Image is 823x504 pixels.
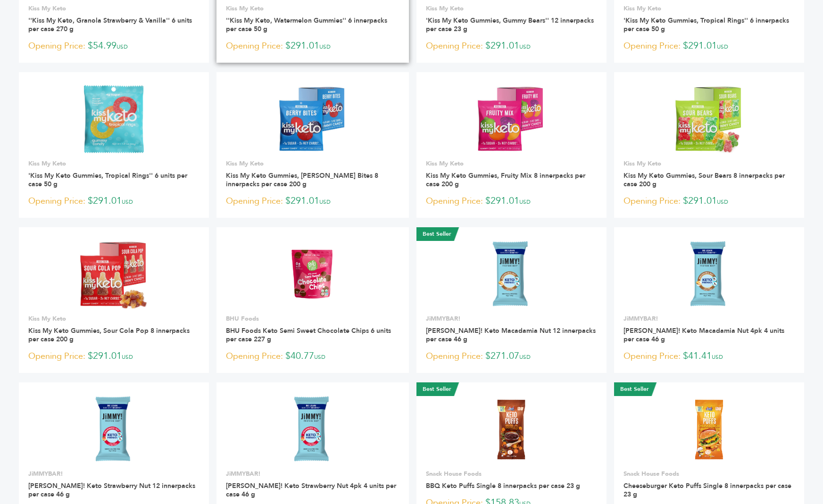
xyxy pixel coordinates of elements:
[28,4,200,13] p: Kiss My Keto
[319,43,331,50] span: USD
[28,159,200,168] p: Kiss My Keto
[28,314,200,323] p: Kiss My Keto
[426,326,596,344] a: [PERSON_NAME]! Keto Macadamia Nut 12 innerpacks per case 46 g
[623,195,681,207] span: Opening Price:
[426,470,597,478] p: Snack House Foods
[426,4,597,13] p: Kiss My Keto
[426,349,597,364] p: $271.07
[91,395,137,463] img: JiMMY! Keto Strawberry Nut 12 innerpacks per case 46 g
[488,240,534,308] img: JiMMY! Keto Macadamia Nut 12 innerpacks per case 46 g
[226,40,283,52] span: Opening Price:
[426,314,597,323] p: JiMMYBAR!
[226,314,399,323] p: BHU Foods
[122,353,133,361] span: USD
[519,43,531,50] span: USD
[426,481,580,490] a: BBQ Keto Puffs Single 8 innerpacks per case 23 g
[28,39,200,53] p: $54.99
[122,198,133,206] span: USD
[623,194,795,208] p: $291.01
[226,171,378,189] a: Kiss My Keto Gummies, [PERSON_NAME] Bites 8 innerpacks per case 200 g
[226,349,399,364] p: $40.77
[426,40,483,52] span: Opening Price:
[623,39,795,53] p: $291.01
[279,85,347,153] img: Kiss My Keto Gummies, Berry Bites 8 innerpacks per case 200 g
[623,349,795,364] p: $41.41
[28,481,195,499] a: [PERSON_NAME]! Keto Strawberry Nut 12 innerpacks per case 46 g
[28,326,190,344] a: Kiss My Keto Gummies, Sour Cola Pop 8 innerpacks per case 200 g
[717,198,728,206] span: USD
[28,470,200,478] p: JiMMYBAR!
[226,326,391,344] a: BHU Foods Keto Semi Sweet Chocolate Chips 6 units per case 227 g
[226,481,396,499] a: [PERSON_NAME]! Keto Strawberry Nut 4pk 4 units per case 46 g
[623,171,785,189] a: Kiss My Keto Gummies, Sour Bears 8 innerpacks per case 200 g
[226,4,399,13] p: Kiss My Keto
[623,40,681,52] span: Opening Price:
[426,171,585,189] a: Kiss My Keto Gummies, Fruity Mix 8 innerpacks per case 200 g
[28,195,85,207] span: Opening Price:
[623,4,795,13] p: Kiss My Keto
[314,353,325,361] span: USD
[226,16,387,33] a: ''Kiss My Keto, Watermelon Gummies'' 6 innerpacks per case 50 g
[80,240,148,308] img: Kiss My Keto Gummies, Sour Cola Pop 8 innerpacks per case 200 g
[282,240,344,308] img: BHU Foods Keto Semi Sweet Chocolate Chips 6 units per case 227 g
[226,39,399,53] p: $291.01
[426,195,483,207] span: Opening Price:
[28,194,200,208] p: $291.01
[426,39,597,53] p: $291.01
[477,85,546,153] img: Kiss My Keto Gummies, Fruity Mix 8 innerpacks per case 200 g
[675,395,743,463] img: Cheeseburger Keto Puffs Single 8 innerpacks per case 23 g
[290,395,335,463] img: JiMMY! Keto Strawberry Nut 4pk 4 units per case 46 g
[675,85,743,153] img: Kiss My Keto Gummies, Sour Bears 8 innerpacks per case 200 g
[116,43,128,50] span: USD
[28,350,85,363] span: Opening Price:
[226,159,399,168] p: Kiss My Keto
[477,395,546,463] img: BBQ Keto Puffs Single 8 innerpacks per case 23 g
[623,326,784,344] a: [PERSON_NAME]! Keto Macadamia Nut 4pk 4 units per case 46 g
[28,40,85,52] span: Opening Price:
[319,198,331,206] span: USD
[226,470,399,478] p: JiMMYBAR!
[623,314,795,323] p: JiMMYBAR!
[623,481,791,499] a: Cheeseburger Keto Puffs Single 8 innerpacks per case 23 g
[519,198,531,206] span: USD
[226,194,399,208] p: $291.01
[426,194,597,208] p: $291.01
[226,350,283,363] span: Opening Price:
[623,470,795,478] p: Snack House Foods
[426,16,594,33] a: 'Kiss My Keto Gummies, Gummy Bears'' 12 innerpacks per case 23 g
[426,159,597,168] p: Kiss My Keto
[712,353,723,361] span: USD
[426,350,483,363] span: Opening Price:
[226,195,283,207] span: Opening Price:
[84,85,143,153] img: 'Kiss My Keto Gummies, Tropical Rings'' 6 units per case 50 g
[28,171,187,189] a: 'Kiss My Keto Gummies, Tropical Rings'' 6 units per case 50 g
[28,16,192,33] a: ''Kiss My Keto, Granola Strawberry & Vanilla'' 6 units per case 270 g
[686,240,732,308] img: JiMMY! Keto Macadamia Nut 4pk 4 units per case 46 g
[717,43,728,50] span: USD
[623,16,789,33] a: 'Kiss My Keto Gummies, Tropical Rings'' 6 innerpacks per case 50 g
[623,159,795,168] p: Kiss My Keto
[28,349,200,364] p: $291.01
[623,350,681,363] span: Opening Price:
[519,353,531,361] span: USD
